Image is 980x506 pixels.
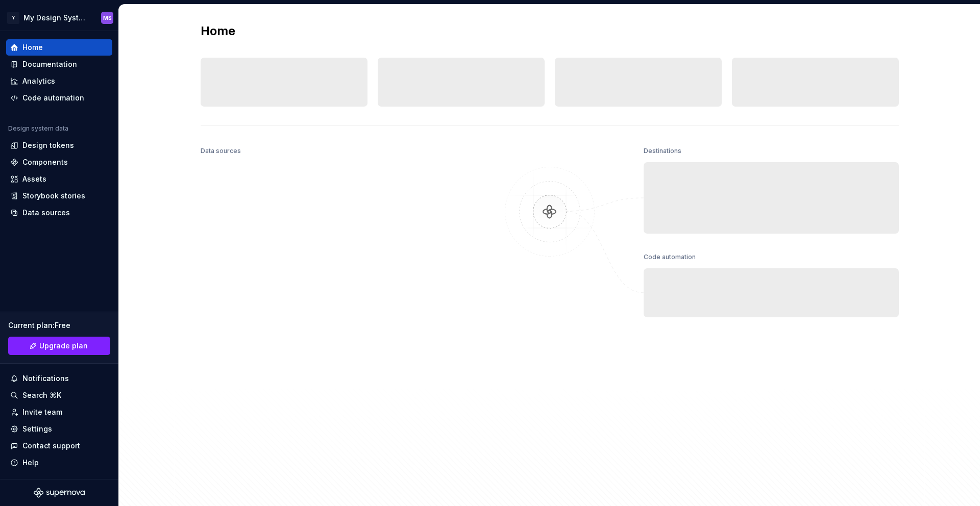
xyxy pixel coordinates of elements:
div: Components [22,157,68,167]
div: MS [103,14,112,22]
a: Assets [6,171,112,187]
a: Components [6,154,112,170]
div: Contact support [22,441,80,451]
a: Documentation [6,56,112,72]
div: Help [22,458,39,468]
div: Y [7,12,19,24]
div: Destinations [644,144,681,158]
h2: Home [201,23,235,39]
div: Current plan : Free [8,320,110,331]
div: Code automation [644,250,696,264]
div: Settings [22,424,52,434]
a: Code automation [6,90,112,106]
button: YMy Design SystemMS [2,7,116,29]
button: Contact support [6,438,112,454]
a: Data sources [6,205,112,221]
a: Design tokens [6,137,112,154]
a: Upgrade plan [8,337,110,355]
a: Settings [6,421,112,437]
div: Data sources [22,208,70,218]
button: Search ⌘K [6,387,112,403]
div: Analytics [22,76,55,86]
div: Storybook stories [22,191,85,201]
div: Notifications [22,373,69,384]
div: My Design System [23,13,89,23]
div: Home [22,42,43,53]
svg: Supernova Logo [34,488,85,498]
button: Help [6,454,112,471]
a: Storybook stories [6,188,112,204]
span: Upgrade plan [39,341,88,351]
div: Assets [22,174,46,184]
div: Invite team [22,407,62,417]
a: Analytics [6,73,112,89]
a: Invite team [6,404,112,420]
div: Design tokens [22,140,74,150]
button: Notifications [6,370,112,387]
a: Home [6,39,112,56]
div: Design system data [8,124,68,133]
div: Code automation [22,93,84,103]
div: Search ⌘K [22,390,61,400]
div: Documentation [22,59,77,69]
div: Data sources [201,144,241,158]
